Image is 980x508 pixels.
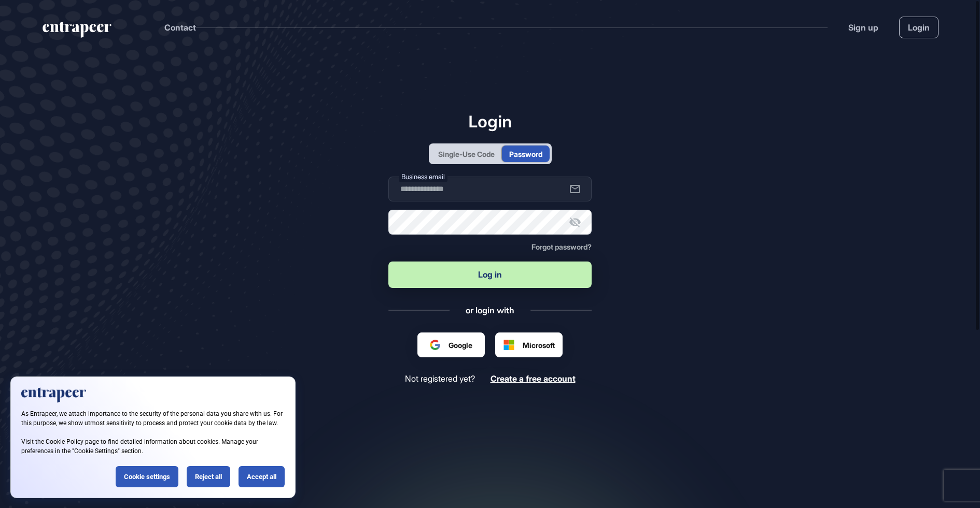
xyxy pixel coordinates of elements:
a: Forgot password? [531,243,592,251]
span: Not registered yet? [405,374,475,384]
a: Create a free account [491,374,576,384]
button: Log in [388,262,592,288]
button: Contact [164,21,196,34]
div: Single-Use Code [438,149,495,159]
span: Forgot password? [531,242,592,251]
a: Sign up [848,21,878,34]
span: Microsoft [523,340,555,351]
label: Business email [399,171,447,182]
div: Password [509,149,542,159]
div: or login with [466,304,514,316]
a: entrapeer-logo [41,22,113,41]
a: Login [899,17,939,38]
span: Create a free account [491,373,576,384]
h1: Login [388,111,592,131]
